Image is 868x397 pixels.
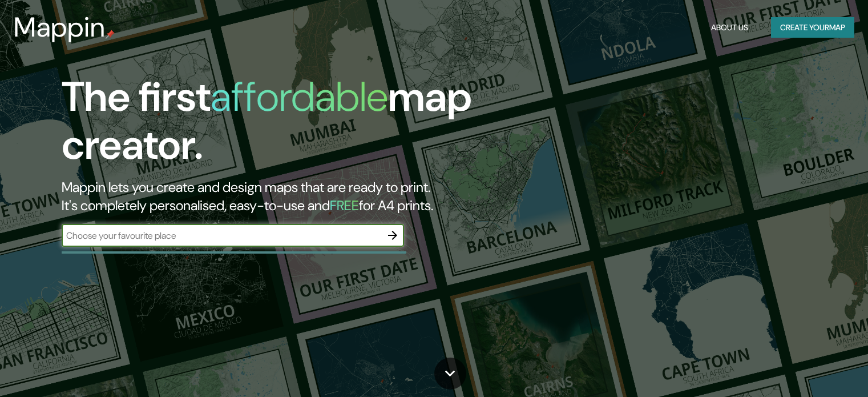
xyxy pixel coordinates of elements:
h2: Mappin lets you create and design maps that are ready to print. It's completely personalised, eas... [62,178,496,215]
h1: affordable [211,70,388,123]
h3: Mappin [14,11,106,43]
h1: The first map creator. [62,73,496,178]
input: Choose your favourite place [62,229,381,242]
img: mappin-pin [106,30,115,39]
h5: FREE [330,197,359,214]
button: About Us [706,17,753,38]
button: Create yourmap [771,17,854,38]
